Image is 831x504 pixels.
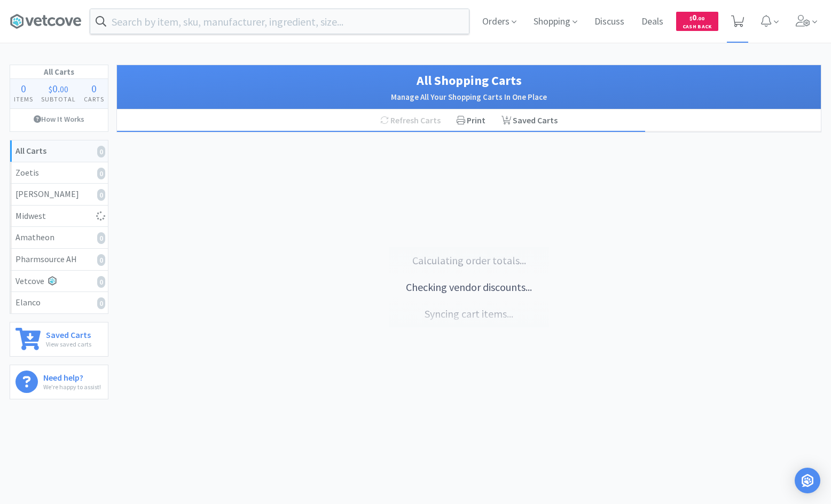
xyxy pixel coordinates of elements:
a: All Carts0 [10,140,108,162]
i: 0 [97,276,105,288]
span: $ [49,84,52,94]
p: We're happy to assist! [43,382,101,392]
a: Vetcove0 [10,271,108,293]
div: [PERSON_NAME] [15,187,103,201]
h4: Items [10,94,37,104]
h1: All Shopping Carts [128,70,810,91]
span: 0 [689,12,704,22]
span: . 00 [696,15,704,22]
i: 0 [97,297,105,309]
strong: All Carts [15,145,46,156]
div: Zoetis [15,166,103,180]
a: Saved Carts [493,109,566,132]
h1: All Carts [10,65,108,79]
div: Amatheon [15,231,103,245]
a: Saved CartsView saved carts [10,322,108,357]
span: Cash Back [683,24,712,31]
h4: Subtotal [37,94,80,104]
div: Refresh Carts [372,109,449,132]
div: Midwest [15,209,103,223]
span: 0 [91,82,97,95]
h2: Manage All Your Shopping Carts In One Place [128,91,810,104]
a: How It Works [10,109,108,129]
a: $0.00Cash Back [676,7,718,36]
a: Deals [637,17,668,27]
a: Zoetis0 [10,162,108,184]
div: Pharmsource AH [15,253,103,266]
i: 0 [97,168,105,179]
div: . [37,83,80,94]
span: $ [689,15,692,22]
div: Vetcove [15,274,103,288]
p: View saved carts [46,339,91,349]
i: 0 [97,146,105,157]
span: 0 [21,82,26,95]
i: 0 [97,189,105,201]
span: 0 [52,82,58,95]
h6: Saved Carts [46,328,91,339]
div: Elanco [15,296,103,310]
a: [PERSON_NAME]0 [10,184,108,206]
i: 0 [97,254,105,266]
i: 0 [97,232,105,244]
a: Elanco0 [10,292,108,313]
a: Discuss [590,17,629,27]
h4: Carts [80,94,108,104]
a: Pharmsource AH0 [10,249,108,271]
div: Open Intercom Messenger [795,468,820,493]
span: 00 [60,84,68,94]
a: Midwest [10,206,108,227]
a: Amatheon0 [10,227,108,249]
input: Search by item, sku, manufacturer, ingredient, size... [90,9,469,34]
h6: Need help? [43,371,101,382]
div: Print [449,109,493,132]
